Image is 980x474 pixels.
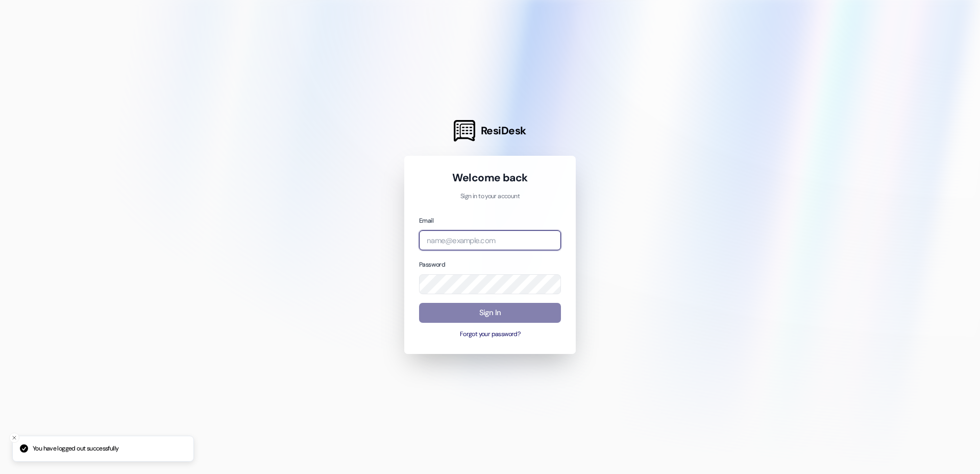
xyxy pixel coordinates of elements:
[419,192,561,201] p: Sign in to your account
[419,230,561,250] input: name@example.com
[419,303,561,323] button: Sign In
[481,124,526,138] span: ResiDesk
[454,120,475,141] img: ResiDesk Logo
[33,444,118,454] p: You have logged out successfully
[419,260,445,269] label: Password
[9,433,19,443] button: Close toast
[419,330,561,339] button: Forgot your password?
[419,171,561,185] h1: Welcome back
[419,217,433,225] label: Email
